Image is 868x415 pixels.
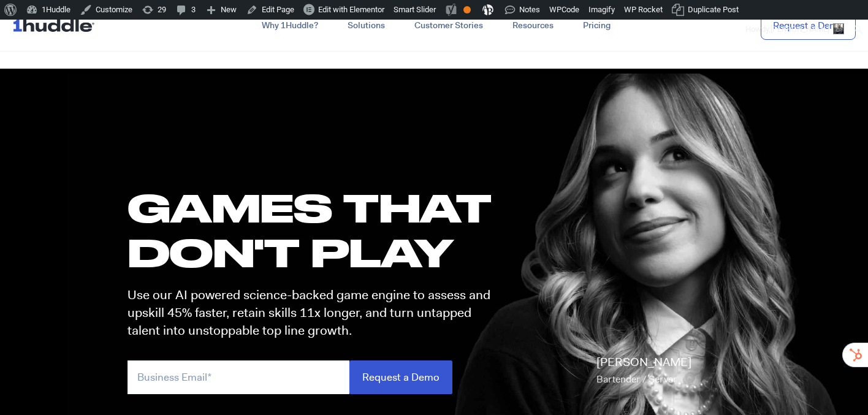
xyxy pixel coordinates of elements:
[247,15,333,37] a: Why 1Huddle?
[596,373,677,386] span: Bartender / Server
[833,23,844,34] img: Avatar photo
[349,360,452,394] input: Request a Demo
[463,6,471,13] div: OK
[333,15,400,37] a: Solutions
[12,13,100,37] img: ...
[400,15,498,37] a: Customer Stories
[771,25,829,34] span: [PERSON_NAME]
[128,286,498,340] p: Use our AI powered science-backed game engine to assess and upskill 45% faster, retain skills 11x...
[128,360,349,394] input: Business Email*
[318,5,384,14] span: Edit with Elementor
[128,185,498,275] h1: GAMES THAT DON'T PLAY
[741,20,849,39] a: Howdy,
[498,15,568,37] a: Resources
[568,15,625,37] a: Pricing
[596,354,691,388] p: [PERSON_NAME]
